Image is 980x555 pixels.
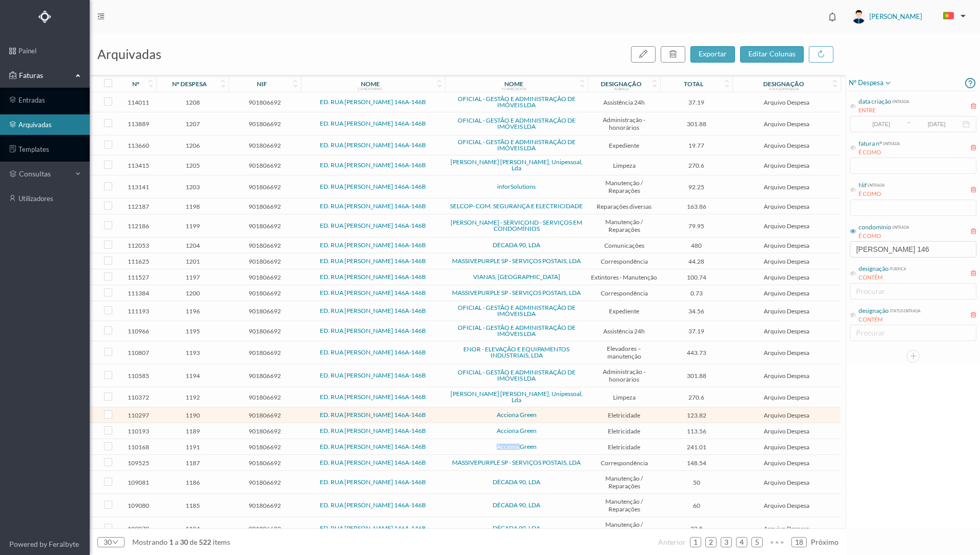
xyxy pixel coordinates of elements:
span: 123.82 [663,411,730,419]
a: DÉCADA 90, LDA [493,478,540,486]
span: Arquivo Despesa [735,307,838,315]
span: 110966 [123,327,154,335]
span: 901806692 [231,242,298,249]
span: Arquivo Despesa [735,479,838,486]
a: OFICIAL - GESTÃO E ADMINISTRAÇÃO DE IMÓVEIS LDA [458,138,576,152]
span: 241.01 [663,443,730,451]
span: 901806692 [231,307,298,315]
span: 113889 [123,120,154,128]
span: 1197 [159,273,226,281]
span: Arquivo Despesa [735,525,838,532]
a: 1 [690,534,701,550]
span: 110372 [123,393,154,401]
span: 113415 [123,162,154,169]
span: Eletricidade [590,427,658,435]
div: entrada [891,223,909,230]
a: OFICIAL - GESTÃO E ADMINISTRAÇÃO DE IMÓVEIS LDA [458,116,576,130]
a: ED. RUA [PERSON_NAME] 146A-146B [320,371,426,379]
div: nº despesa [172,80,207,88]
a: Acciona Green [497,443,537,450]
li: 18 [791,537,807,547]
div: ENTRE [859,106,909,115]
span: Arquivo Despesa [735,327,838,335]
a: Acciona Green [497,411,537,419]
a: OFICIAL - GESTÃO E ADMINISTRAÇÃO DE IMÓVEIS LDA [458,304,576,318]
a: DÉCADA 90, LDA [493,501,540,509]
span: Arquivo Despesa [735,183,838,191]
a: ED. RUA [PERSON_NAME] 146A-146B [320,202,426,210]
a: MASSIVEPURPLE SP - SERVIÇOS POSTAIS, LDA [452,289,581,296]
span: 37.19 [663,98,730,106]
li: 1 [690,537,701,547]
a: SELCOP- COM. SEGURANÇA E ELECTRICIDADE [450,202,583,210]
a: ED. RUA [PERSON_NAME] 146A-146B [320,427,426,434]
span: 111527 [123,273,154,281]
span: 1194 [159,372,226,380]
span: 1192 [159,393,226,401]
span: 113660 [123,142,154,149]
img: Logo [38,10,51,23]
li: Avançar 5 Páginas [767,534,787,550]
span: 1200 [159,289,226,297]
a: ED. RUA [PERSON_NAME] 146A-146B [320,478,426,486]
span: 60 [663,502,730,509]
span: 1205 [159,162,226,169]
span: 110585 [123,372,154,380]
a: ENOR - ELEVAÇÃO E EQUIPAMENTOS INDUSTRIAIS, LDA [463,345,569,359]
span: 111384 [123,289,154,297]
div: Nif [859,181,867,190]
span: 443.73 [663,349,730,356]
span: 112053 [123,242,154,249]
a: MASSIVEPURPLE SP - SERVIÇOS POSTAIS, LDA [452,459,581,466]
div: condomínio [859,223,891,232]
a: 2 [706,534,716,550]
span: Expediente [590,307,658,315]
span: 522 [197,538,213,546]
a: ED. RUA [PERSON_NAME] 146A-146B [320,273,426,281]
span: exportar [699,49,727,58]
a: ED. RUA [PERSON_NAME] 146A-146B [320,289,426,296]
span: Arquivo Despesa [735,222,838,230]
span: Arquivo Despesa [735,203,838,210]
span: Arquivo Despesa [735,411,838,419]
span: Arquivo Despesa [735,427,838,435]
span: a [175,538,178,546]
div: nome [504,80,523,88]
li: Página Seguinte [811,534,839,550]
div: rubrica [889,264,906,272]
span: 901806692 [231,327,298,335]
span: 22.5 [663,525,730,532]
a: 5 [752,534,762,550]
span: 109079 [123,525,154,532]
a: ED. RUA [PERSON_NAME] 146A-146B [320,241,426,249]
span: Manutenção / Reparações [590,521,658,536]
span: 1207 [159,120,226,128]
div: CONTÉM [859,315,921,324]
a: ED. RUA [PERSON_NAME] 146A-146B [320,161,426,169]
li: 4 [736,537,747,547]
div: É COMO [859,232,909,241]
span: arquivadas [97,46,161,62]
a: [PERSON_NAME] [PERSON_NAME], Unipessoal, Lda [451,158,583,172]
span: 100.74 [663,273,730,281]
span: 901806692 [231,372,298,380]
span: 114011 [123,98,154,106]
span: 901806692 [231,142,298,149]
span: Arquivo Despesa [735,142,838,149]
span: 109525 [123,459,154,467]
i: icon: menu-fold [97,13,105,20]
span: 0.73 [663,289,730,297]
span: 901806692 [231,479,298,486]
span: 270.6 [663,162,730,169]
span: Expediente [590,142,658,149]
span: 1196 [159,307,226,315]
a: MASSIVEPURPLE SP - SERVIÇOS POSTAIS, LDA [452,257,581,265]
span: 1189 [159,427,226,435]
a: Acciona Green [497,427,537,434]
span: 1187 [159,459,226,467]
button: editar colunas [740,46,804,63]
span: Reparações diversas [590,203,658,210]
li: 2 [705,537,717,547]
a: ED. RUA [PERSON_NAME] 146A-146B [320,524,426,532]
span: Correspondência [590,289,658,297]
